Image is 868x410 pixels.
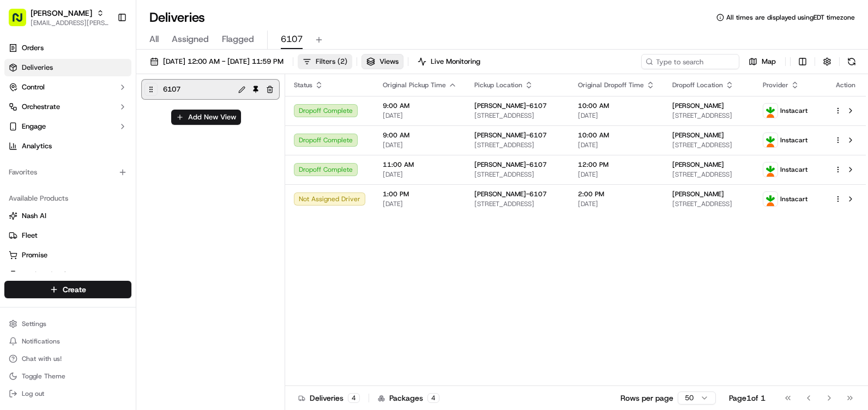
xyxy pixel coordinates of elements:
span: Knowledge Base [22,158,83,169]
span: Dropoff Location [672,81,723,89]
span: ( 2 ) [337,57,347,67]
span: Nash AI [22,211,46,221]
span: Log out [22,389,44,398]
a: 📗Knowledge Base [7,154,88,173]
span: [STREET_ADDRESS] [672,200,746,208]
span: Live Monitoring [431,57,480,67]
div: Available Products [4,190,131,207]
span: All times are displayed using EDT timezone [726,13,855,22]
a: Fleet [9,231,127,240]
span: [DATE] [578,111,655,120]
button: Refresh [844,54,859,69]
span: API Documentation [103,158,175,169]
span: Instacart [780,165,807,174]
span: 6107 [163,82,180,97]
span: Promise [22,250,47,260]
button: Map [744,54,781,69]
span: [PERSON_NAME] [672,160,724,169]
button: Fleet [4,227,131,244]
div: Packages [378,393,439,403]
span: [DATE] [578,141,655,149]
button: [EMAIL_ADDRESS][PERSON_NAME][DOMAIN_NAME] [31,19,108,27]
span: [PERSON_NAME] [672,131,724,140]
span: Create [63,284,86,295]
button: [DATE] 12:00 AM - [DATE] 11:59 PM [145,54,288,69]
span: [PERSON_NAME] [672,101,724,110]
button: Orchestrate [4,98,131,116]
a: Powered byPylon [77,184,132,193]
span: [STREET_ADDRESS] [474,111,560,120]
span: Instacart [780,106,807,115]
span: Orchestrate [22,102,60,112]
span: 12:00 PM [578,160,655,169]
span: Orders [22,43,44,53]
span: Engage [22,122,46,131]
span: Pylon [108,185,132,193]
a: Analytics [4,137,131,155]
a: Deliveries [4,59,131,76]
button: Notifications [4,334,131,349]
img: Nash [11,11,33,33]
span: 10:00 AM [578,131,655,140]
span: Chat with us! [22,354,62,363]
span: 9:00 AM [383,131,457,140]
span: 11:00 AM [383,160,457,169]
button: Promise [4,246,131,264]
div: 📗 [11,159,20,168]
span: 9:00 AM [383,101,457,110]
span: Instacart [780,136,807,144]
div: Start new chat [37,104,179,115]
span: Views [379,57,399,67]
span: Settings [22,319,46,328]
span: [PERSON_NAME]-6107 [474,101,547,110]
span: Map [762,57,776,67]
button: Settings [4,316,131,331]
div: 4 [348,393,360,403]
span: 1:00 PM [383,190,457,198]
span: [STREET_ADDRESS] [474,200,560,208]
span: [DATE] [578,170,655,179]
span: [DATE] [578,200,655,208]
span: [PERSON_NAME]-6107 [474,190,547,198]
a: Orders [4,39,131,57]
span: Filters [316,57,347,67]
button: Start new chat [185,107,198,120]
span: Status [294,81,312,89]
button: Log out [4,386,131,401]
span: Original Pickup Time [383,81,446,89]
span: 2:00 PM [578,190,655,198]
input: Got a question? Start typing here... [28,70,196,82]
span: [DATE] [383,170,457,179]
div: Action [834,81,857,89]
span: [STREET_ADDRESS] [474,141,560,149]
img: profile_instacart_ahold_partner.png [763,133,777,147]
button: [PERSON_NAME][EMAIL_ADDRESS][PERSON_NAME][DOMAIN_NAME] [4,4,113,31]
span: [STREET_ADDRESS] [672,111,746,120]
button: Filters(2) [298,54,352,69]
div: Deliveries [298,393,360,403]
img: profile_instacart_ahold_partner.png [763,192,777,206]
img: profile_instacart_ahold_partner.png [763,162,777,177]
span: [PERSON_NAME] [672,190,724,198]
span: Original Dropoff Time [578,81,644,89]
span: [STREET_ADDRESS] [672,170,746,179]
span: Toggle Theme [22,372,65,381]
span: Control [22,82,45,92]
div: We're available if you need us! [37,115,138,124]
button: Chat with us! [4,351,131,366]
img: 1736555255976-a54dd68f-1ca7-489b-9aae-adbdc363a1c4 [11,104,31,124]
button: Engage [4,118,131,135]
span: [DATE] 12:00 AM - [DATE] 11:59 PM [163,57,284,67]
button: Add New View [171,110,241,125]
h1: Deliveries [149,9,205,26]
span: All [149,33,159,46]
div: 4 [427,393,439,403]
p: Rows per page [620,393,673,403]
span: Product Catalog [22,270,74,280]
div: Favorites [4,164,131,181]
span: [DATE] [383,141,457,149]
span: [PERSON_NAME]-6107 [474,131,547,140]
div: Page 1 of 1 [729,393,765,403]
input: Type to search [641,54,739,69]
